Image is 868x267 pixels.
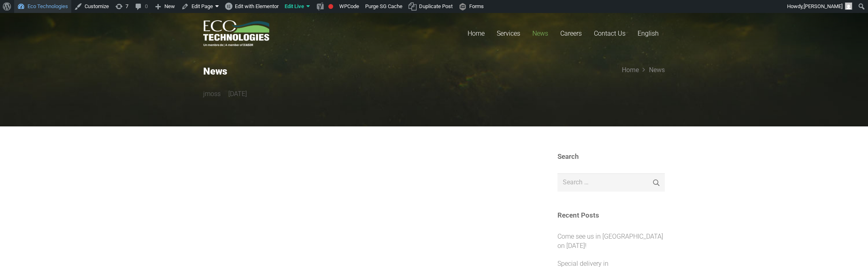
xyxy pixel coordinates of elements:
[554,13,588,54] a: Careers
[622,66,639,74] a: Home
[649,66,665,74] a: News
[468,30,485,37] span: Home
[632,13,665,54] a: English
[203,66,498,78] h2: News
[594,30,625,37] span: Contact Us
[557,211,665,219] h3: Recent Posts
[328,4,333,9] div: Focus keyphrase not set
[532,30,548,37] span: News
[462,13,491,54] a: Home
[804,3,842,9] span: [PERSON_NAME]
[557,233,663,249] a: Come see us in [GEOGRAPHIC_DATA] on [DATE]!
[203,88,221,100] a: jmoss
[203,20,269,47] a: logo_EcoTech_ASDR_RGB
[557,152,665,160] h3: Search
[560,30,582,37] span: Careers
[638,30,659,37] span: English
[228,88,247,100] time: 8 December 2021 at 01:18:22 America/Moncton
[588,13,632,54] a: Contact Us
[497,30,520,37] span: Services
[235,3,279,9] span: Edit with Elementor
[526,13,554,54] a: News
